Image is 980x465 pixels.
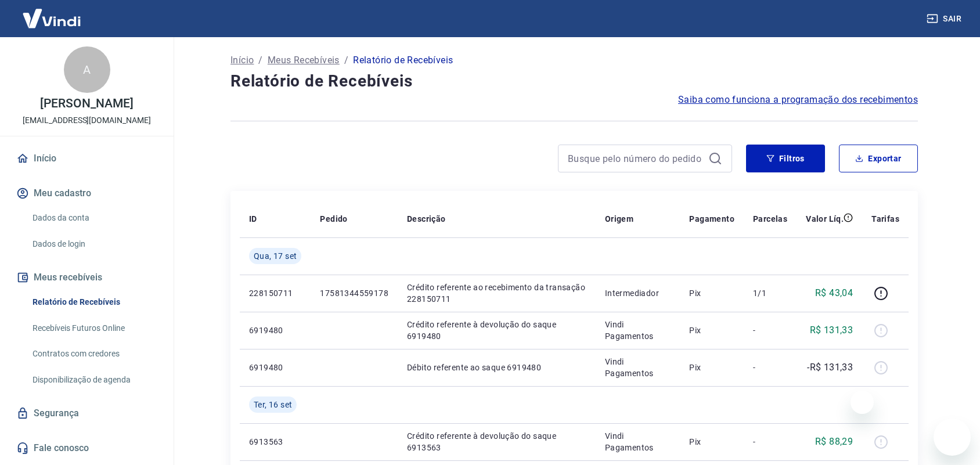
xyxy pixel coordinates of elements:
[689,325,734,336] p: Pix
[753,436,787,448] p: -
[28,206,160,230] a: Dados da conta
[28,316,160,340] a: Recebíveis Futuros Online
[407,213,446,225] p: Descrição
[934,419,971,456] iframe: Botão para abrir a janela de mensagens
[746,145,825,172] button: Filtros
[14,265,160,290] button: Meus recebíveis
[249,325,301,336] p: 6919480
[28,290,160,314] a: Relatório de Recebíveis
[254,399,292,410] span: Ter, 16 set
[839,145,918,172] button: Exportar
[407,430,586,453] p: Crédito referente à devolução do saque 6913563
[924,8,966,30] button: Sair
[753,362,787,373] p: -
[249,436,301,448] p: 6913563
[605,430,671,453] p: Vindi Pagamentos
[407,319,586,342] p: Crédito referente à devolução do saque 6919480
[407,282,586,305] p: Crédito referente ao recebimento da transação 228150711
[806,213,844,225] p: Valor Líq.
[605,319,671,342] p: Vindi Pagamentos
[678,93,918,107] a: Saiba como funciona a programação dos recebimentos
[353,53,453,67] p: Relatório de Recebíveis
[14,401,160,426] a: Segurança
[689,362,734,373] p: Pix
[268,53,340,67] a: Meus Recebíveis
[807,361,853,374] p: -R$ 131,33
[258,53,262,67] p: /
[568,150,704,167] input: Busque pelo número do pedido
[810,323,853,337] p: R$ 131,33
[689,436,734,448] p: Pix
[605,213,633,225] p: Origem
[407,362,586,373] p: Débito referente ao saque 6919480
[815,286,853,300] p: R$ 43,04
[230,53,254,67] a: Início
[249,213,257,225] p: ID
[753,287,787,299] p: 1/1
[605,356,671,379] p: Vindi Pagamentos
[64,46,110,93] div: A
[605,287,671,299] p: Intermediador
[28,342,160,366] a: Contratos com credores
[40,98,133,110] p: [PERSON_NAME]
[23,114,151,127] p: [EMAIL_ADDRESS][DOMAIN_NAME]
[344,53,348,67] p: /
[249,362,301,373] p: 6919480
[28,232,160,256] a: Dados de login
[689,213,734,225] p: Pagamento
[254,250,297,262] span: Qua, 17 set
[14,1,89,36] img: Vindi
[14,435,160,461] a: Fale conosco
[320,213,347,225] p: Pedido
[851,391,874,414] iframe: Fechar mensagem
[871,213,899,225] p: Tarifas
[753,213,787,225] p: Parcelas
[14,146,160,171] a: Início
[815,435,853,449] p: R$ 88,29
[28,368,160,392] a: Disponibilização de agenda
[230,70,918,93] h4: Relatório de Recebíveis
[320,287,388,299] p: 17581344559178
[14,181,160,206] button: Meu cadastro
[689,287,734,299] p: Pix
[249,287,301,299] p: 228150711
[753,325,787,336] p: -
